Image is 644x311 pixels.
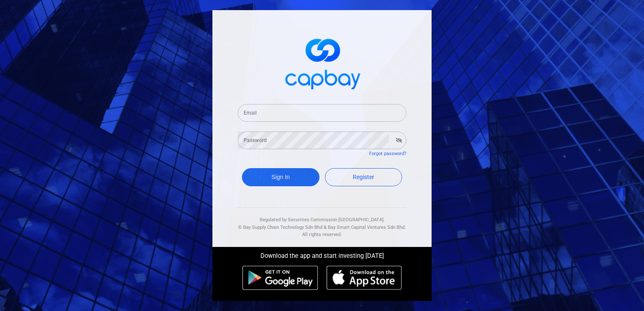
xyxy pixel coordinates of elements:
[325,168,402,186] a: Register
[280,31,364,94] img: logo
[238,225,322,230] span: © Bay Supply Chain Technology Sdn Bhd
[328,225,406,230] span: Bay Smart Capital Ventures Sdn Bhd.
[242,168,319,186] button: Sign In
[369,151,406,156] a: Forgot password?
[353,174,374,180] span: Register
[238,208,406,239] div: Regulated by Securities Commission [GEOGRAPHIC_DATA]. & All rights reserved.
[327,265,402,290] img: ios
[242,265,318,290] img: android
[206,247,438,261] div: Download the app and start investing [DATE]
